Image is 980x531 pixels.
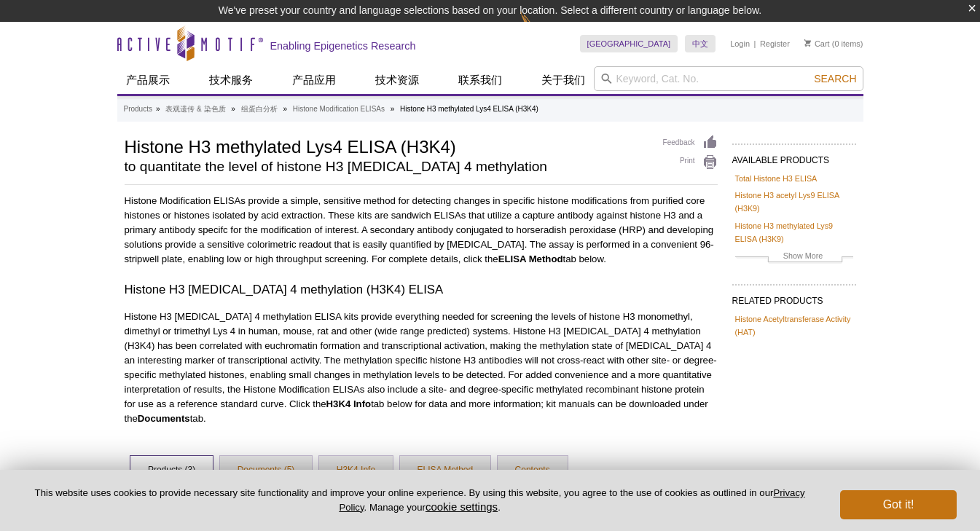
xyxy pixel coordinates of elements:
[732,143,856,170] h2: AVAILABLE PRODUCTS
[760,39,790,49] a: Register
[130,456,213,485] a: Products (3)
[730,39,750,49] a: Login
[124,103,152,116] a: Products
[117,66,179,94] a: 产品展示
[804,39,830,49] a: Cart
[498,456,568,485] a: Contents
[533,66,594,94] a: 关于我们
[450,66,511,94] a: 联系我们
[735,312,853,339] a: Histone Acetyltransferase Activity (HAT)
[319,456,393,485] a: H3K4 Info
[241,103,278,116] a: 组蛋白分析
[326,398,372,409] strong: H3K4 Info
[685,35,716,52] a: 中文
[200,66,262,94] a: 技术服务
[426,500,498,513] button: cookie settings
[754,35,756,52] li: |
[220,456,313,485] a: Documents (5)
[231,105,235,113] li: »
[283,105,287,113] li: »
[400,456,491,485] a: ELISA Method
[270,39,416,52] h2: Enabling Epigenetics Research
[125,281,718,299] h3: Histone H3 [MEDICAL_DATA] 4 methylation (H3K4) ELISA
[840,490,957,519] button: Got it!
[125,310,718,426] p: Histone H3 [MEDICAL_DATA] 4 methylation ELISA kits provide everything needed for screening the le...
[23,487,816,514] p: This website uses cookies to provide necessary site functionality and improve your online experie...
[804,35,863,52] li: (0 items)
[580,35,678,52] a: [GEOGRAPHIC_DATA]
[735,172,818,185] a: Total Histone H3 ELISA
[594,66,863,91] input: Keyword, Cat. No.
[339,487,804,512] a: Privacy Policy
[156,105,160,113] li: »
[125,160,648,173] h2: to quantitate the level of histone H3 [MEDICAL_DATA] 4 methylation
[735,189,853,215] a: Histone H3 acetyl Lys9 ELISA (H3K9)
[810,72,861,85] button: Search
[138,413,190,424] strong: Documents
[165,103,225,116] a: 表观遗传 & 染色质
[804,39,811,47] img: Your Cart
[391,105,395,113] li: »
[814,73,856,84] span: Search
[663,154,718,170] a: Print
[735,249,853,266] a: Show More
[293,103,385,116] a: Histone Modification ELISAs
[125,135,648,157] h1: Histone H3 methylated Lys4 ELISA (H3K4)
[732,284,856,310] h2: RELATED PRODUCTS
[366,66,428,94] a: 技术资源
[283,66,345,94] a: 产品应用
[125,194,718,267] p: Histone Modification ELISAs provide a simple, sensitive method for detecting changes in specific ...
[498,253,563,264] strong: ELISA Method
[520,11,559,45] img: Change Here
[735,219,853,245] a: Histone H3 methylated Lys9 ELISA (H3K9)
[663,135,718,151] a: Feedback
[400,105,538,113] li: Histone H3 methylated Lys4 ELISA (H3K4)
